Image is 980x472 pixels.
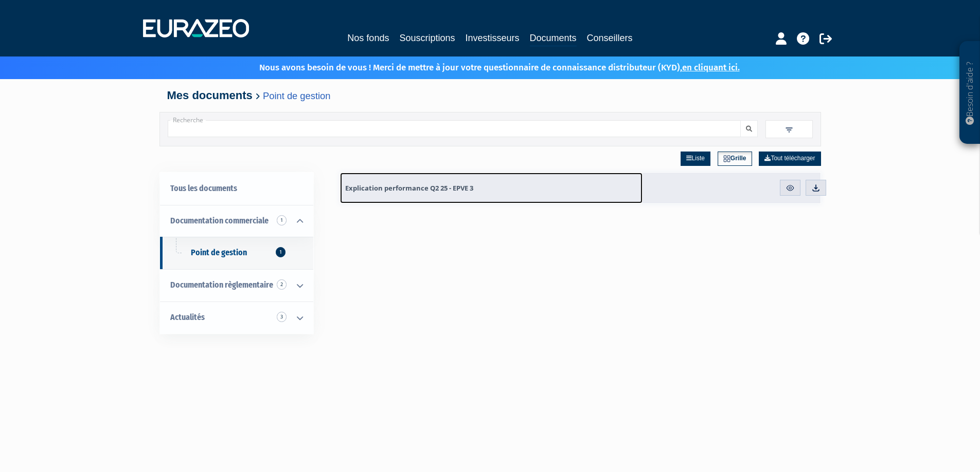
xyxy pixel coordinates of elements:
[160,205,313,237] a: Documentation commerciale 1
[160,269,313,301] a: Documentation règlementaire 2
[170,280,273,290] span: Documentation règlementaire
[345,183,473,193] span: Explication performance Q2 25 - EPVE 3
[167,89,813,102] h4: Mes documents
[277,215,287,225] span: 1
[759,152,821,166] a: Tout télécharger
[263,90,330,101] a: Point de gestion
[191,248,247,257] span: Point de gestion
[530,31,577,47] a: Documents
[681,152,710,166] a: Liste
[587,31,633,45] a: Conseillers
[170,312,205,322] span: Actualités
[785,125,794,135] img: filter.svg
[168,120,741,137] input: Recherche
[964,47,976,139] p: Besoin d'aide ?
[277,312,287,322] span: 3
[786,183,795,193] img: eye.svg
[723,155,730,162] img: grid.svg
[160,237,313,269] a: Point de gestion1
[718,152,752,166] a: Grille
[465,31,519,45] a: Investisseurs
[160,173,313,205] a: Tous les documents
[399,31,455,45] a: Souscriptions
[143,19,249,37] img: 1732889491-logotype_eurazeo_blanc_rvb.png
[277,279,287,290] span: 2
[170,216,269,225] span: Documentation commerciale
[682,62,740,73] a: en cliquant ici.
[229,59,740,74] p: Nous avons besoin de vous ! Merci de mettre à jour votre questionnaire de connaissance distribute...
[160,301,313,334] a: Actualités 3
[340,173,643,203] a: Explication performance Q2 25 - EPVE 3
[811,183,821,193] img: download.svg
[347,31,389,45] a: Nos fonds
[276,247,286,257] span: 1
